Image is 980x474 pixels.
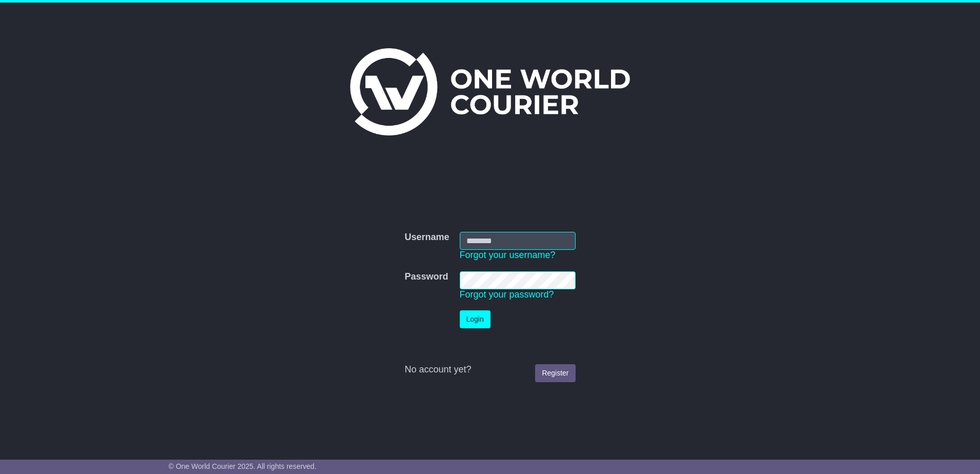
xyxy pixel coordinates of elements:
div: No account yet? [404,364,575,376]
label: Password [404,271,448,283]
label: Username [404,232,449,243]
img: One World [350,48,630,135]
button: Login [460,310,491,328]
a: Register [535,364,575,382]
a: Forgot your password? [460,289,554,300]
a: Forgot your username? [460,250,556,260]
span: © One World Courier 2025. All rights reserved. [169,462,317,470]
